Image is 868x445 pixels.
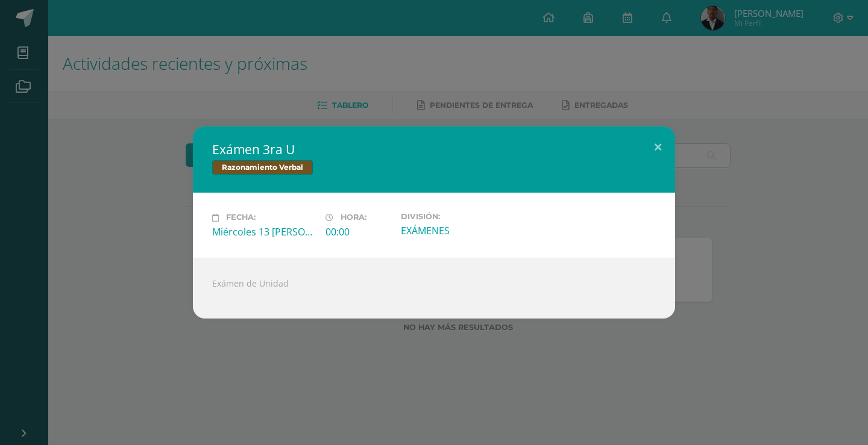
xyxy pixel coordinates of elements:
div: 00:00 [325,225,391,238]
label: División: [401,212,505,221]
div: Miércoles 13 [PERSON_NAME] [212,225,316,238]
span: Razonamiento Verbal [212,160,313,175]
span: Hora: [341,213,366,222]
h2: Exámen 3ra U [212,141,656,158]
div: EXÁMENES [401,224,505,237]
span: Fecha: [226,213,256,222]
button: Close (Esc) [641,126,675,167]
div: Exámen de Unidad [193,258,675,319]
